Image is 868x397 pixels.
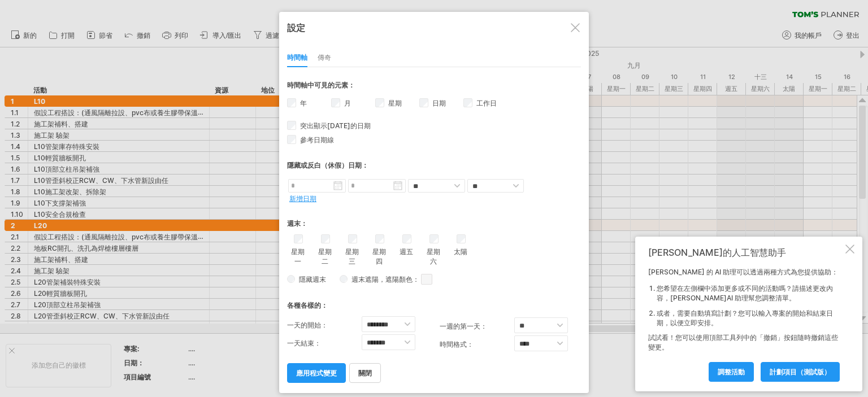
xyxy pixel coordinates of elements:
[427,247,440,265] font: 星期六
[388,99,402,107] font: 星期
[351,275,379,283] font: 週末遮陽
[300,99,307,107] font: 年
[476,99,497,107] font: 工作日
[761,362,840,382] a: 計劃項目（測試版）
[287,339,321,347] font: 一天結束：
[440,340,474,348] font: 時間格式：
[287,53,307,62] font: 時間軸
[318,53,331,62] font: 傳奇
[291,247,305,265] font: 星期一
[345,247,359,265] font: 星期三
[440,322,487,330] font: 一週的第一天：
[287,161,368,169] font: 隱藏或反白（休假）日期：
[287,219,307,228] font: 週末：
[648,268,838,276] font: [PERSON_NAME] 的 AI 助理可以透過兩種方式為您提供協助：
[400,247,413,256] font: 週五
[372,247,386,265] font: 星期四
[300,121,371,130] font: 突出顯示[DATE]的日期
[287,301,328,309] font: 各種各樣的：
[318,247,332,265] font: 星期二
[709,362,754,382] a: 調整活動
[657,284,833,302] font: 您希望在左側欄中添加更多或不同的活動嗎？請描述更改內容，[PERSON_NAME]AI 助理幫您調整清單。
[287,81,355,89] font: 時間軸中可見的元素：
[358,369,372,377] font: 關閉
[718,368,745,376] font: 調整活動
[287,363,346,383] a: 應用程式變更
[349,363,381,383] a: 關閉
[421,274,432,285] span: 按一下此處以變更陰影顏色
[657,309,833,327] font: 或者，需要自動填寫計劃？您可以輸入專案的開始和結束日期，以便立即安排。
[344,99,351,107] font: 月
[296,369,337,377] font: 應用程式變更
[648,333,838,351] font: 試試看！您可以使用頂部工具列中的「撤銷」按鈕隨時撤銷這些變更。
[289,194,316,203] a: 新增日期
[432,99,446,107] font: 日期
[648,247,786,258] font: [PERSON_NAME]的人工智慧助手
[299,275,326,283] font: 隱藏週末
[454,247,467,256] font: 太陽
[287,321,328,329] font: 一天的開始：
[300,136,334,144] font: 參考日期線
[287,22,305,33] font: 設定
[379,275,419,283] font: ，遮陽顏色：
[770,368,831,376] font: 計劃項目（測試版）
